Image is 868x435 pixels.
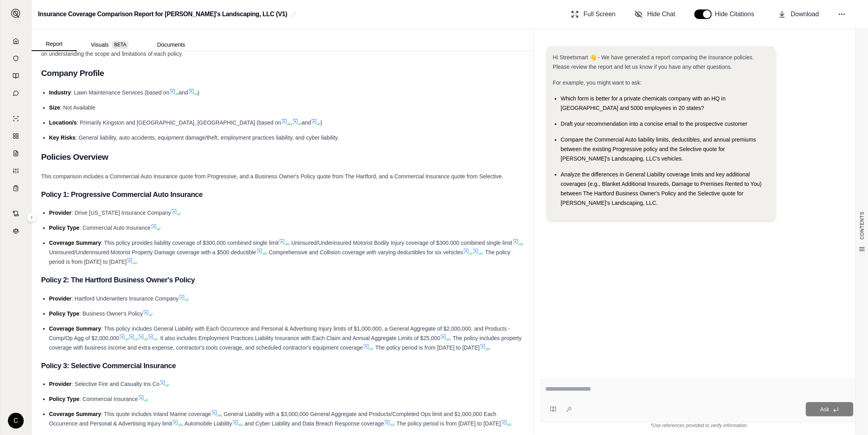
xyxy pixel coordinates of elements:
[77,119,281,126] span: : Primarily Kingston and [GEOGRAPHIC_DATA], [GEOGRAPHIC_DATA] (based on
[859,212,865,240] span: CONTENTS
[5,223,26,239] a: Legal Search Engine
[302,119,311,126] span: and
[5,68,26,84] a: Prompt Library
[8,6,24,21] button: Expand sidebar
[568,6,619,22] button: Full Screen
[101,240,279,246] span: : This policy provides liability coverage of $300,000 combined single limit
[49,325,101,332] span: Coverage Summary
[72,295,179,302] span: : Hartford Underwriters Insurance Company
[41,187,524,202] h3: Policy 1: Progressive Commercial Auto Insurance
[157,335,440,341] span: . It also includes Employment Practices Liability Insurance with Each Claim and Annual Aggregate ...
[5,111,26,127] a: Single Policy
[791,9,819,19] span: Download
[584,9,616,19] span: Full Screen
[5,33,26,49] a: Home
[198,89,200,96] span: )
[79,310,143,317] span: : Business Owner's Policy
[49,310,79,317] span: Policy Type
[49,381,72,387] span: Provider
[647,9,675,19] span: Hide Chat
[49,396,79,402] span: Policy Type
[49,295,72,302] span: Provider
[49,134,76,141] span: Key Risks
[715,9,759,19] span: Hide Citations
[561,171,762,206] span: Analyze the differences in General Liability coverage limits and key additional coverages (e.g., ...
[8,413,24,429] div: C
[49,411,101,417] span: Coverage Summary
[49,210,72,216] span: Provider
[49,335,522,351] span: . The policy includes property coverage with business income and extra expense, contractor's tool...
[820,406,829,412] span: Ask
[540,422,859,429] div: *Use references provided to verify information.
[101,411,211,417] span: : This quote includes Inland Marine coverage
[393,420,501,427] span: . The policy period is from [DATE] to [DATE]
[112,41,129,49] span: BETA
[41,149,524,165] h2: Policies Overview
[136,259,138,265] span: .
[41,359,524,373] h3: Policy 3: Selective Commercial Insurance
[49,104,60,111] span: Size
[266,249,463,255] span: , Comprehensive and Collision coverage with varying deductibles for six vehicles
[511,420,512,427] span: .
[60,104,95,111] span: : Not Available
[179,89,188,96] span: and
[5,206,26,221] a: Contract Analysis
[561,136,756,162] span: Compare the Commercial Auto liability limits, deductibles, and annual premiums between the existi...
[5,128,26,144] a: Policy Comparisons
[38,7,287,21] h2: Insurance Coverage Comparison Report for [PERSON_NAME]'s Landscaping, LLC (V1)
[27,213,36,222] button: Expand sidebar
[489,344,491,351] span: .
[806,402,853,416] button: Ask
[182,420,232,427] span: , Automobile Liability
[49,411,496,427] span: , General Liability with a $3,000,000 General Aggregate and Products/Completed Ops limit and $1,0...
[561,121,747,127] span: Draft your recommendation into a concise email to the prospective customer
[5,51,26,66] a: Documents Vault
[49,240,101,246] span: Coverage Summary
[632,6,679,22] button: Hide Chat
[41,173,503,180] span: This comparison includes a Commercial Auto Insurance quote from Progressive, and a Business Owner...
[79,396,138,402] span: : Commercial Insurance
[288,240,512,246] span: , Uninsured/Underinsured Motorist Bodily Injury coverage of $300,000 combined single limit
[71,89,169,96] span: : Lawn Maintenance Services (based on
[49,225,79,231] span: Policy Type
[49,89,71,96] span: Industry
[291,119,292,126] span: ,
[242,420,384,427] span: , and Cyber Liability and Data Breach Response coverage
[72,381,160,387] span: : Selective Fire and Casualty Ins Co
[49,119,77,126] span: Location/s
[775,6,822,22] button: Download
[5,180,26,196] a: Coverage Table
[320,119,322,126] span: )
[553,54,754,70] span: Hi Streetsmart 👋 - We have generated a report comparing the insurance policies. Please review the...
[41,273,524,287] h3: Policy 2: The Hartford Business Owner's Policy
[11,9,21,18] img: Expand sidebar
[143,38,199,51] button: Documents
[79,225,151,231] span: : Commercial Auto Insurance
[561,95,726,111] span: Which form is better for a private chemicals company with an HQ in [GEOGRAPHIC_DATA] and 5000 emp...
[72,210,171,216] span: : Drive [US_STATE] Insurance Company
[32,38,77,51] button: Report
[41,65,524,81] h2: Company Profile
[5,146,26,161] a: Claim Coverage
[77,38,143,51] button: Visuals
[5,85,26,101] a: Chat
[76,134,339,141] span: : General liability, auto accidents, equipment damage/theft, employment practices liability, and ...
[373,344,480,351] span: . The policy period is from [DATE] to [DATE]
[553,79,642,86] span: For example, you might want to ask:
[5,163,26,179] a: Custom Report
[49,325,510,341] span: : This policy includes General Liability with Each Occurrence and Personal & Advertising Injury l...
